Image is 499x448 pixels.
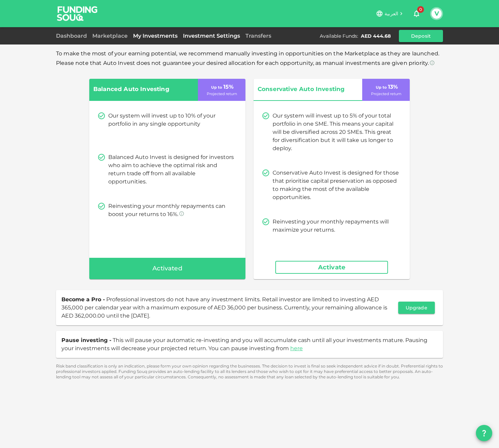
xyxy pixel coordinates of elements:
p: 15 % [210,83,234,91]
p: Projected return [371,91,401,97]
span: Up to [211,85,222,90]
a: My Investments [130,33,180,39]
span: Professional investors do not have any investment limits. Retail investor are limited to investin... [61,296,387,319]
a: Transfers [243,33,274,39]
p: Balanced Auto Invest is designed for investors who aim to achieve the optimal risk and return tra... [108,153,235,186]
button: Activate [275,261,388,274]
p: Reinvesting your monthly repayments can boost your returns to 16%. [108,202,235,218]
span: Conservative Auto Investing [258,84,349,94]
div: AED 444.68 [361,33,391,39]
p: Our system will invest up to 5% of your total portfolio in one SME. This means your capital will ... [273,112,399,153]
span: Pause investing - [61,337,111,343]
button: question [476,425,492,441]
button: Upgrade [398,302,435,314]
a: Marketplace [90,33,130,39]
p: Risk band classification is only an indication, please form your own opinion regarding the busine... [56,363,443,380]
p: Projected return [207,91,237,97]
p: Our system will invest up to 10% of your portfolio in any single opportunity [108,112,235,128]
span: This will pause your automatic re-investing and you will accumulate cash until all your investmen... [61,337,427,352]
span: Activated [152,263,182,274]
button: V [431,8,442,19]
span: To make the most of your earning potential, we recommend manually investing in opportunities on t... [56,50,439,66]
span: Up to [376,85,387,90]
p: 13 % [374,83,398,91]
button: Deposit [399,30,443,42]
div: Available Funds : [320,33,358,39]
span: 0 [417,6,424,13]
p: Reinvesting your monthly repayments will maximize your returns. [273,218,399,234]
a: Investment Settings [180,33,243,39]
span: العربية [385,11,398,17]
span: Become a Pro - [61,296,105,303]
p: Conservative Auto Invest is designed for those that prioritise capital preservation as opposed to... [273,169,399,201]
button: 0 [410,7,423,20]
a: Dashboard [56,33,90,39]
span: Balanced Auto Investing [93,84,185,94]
a: here [290,345,303,352]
